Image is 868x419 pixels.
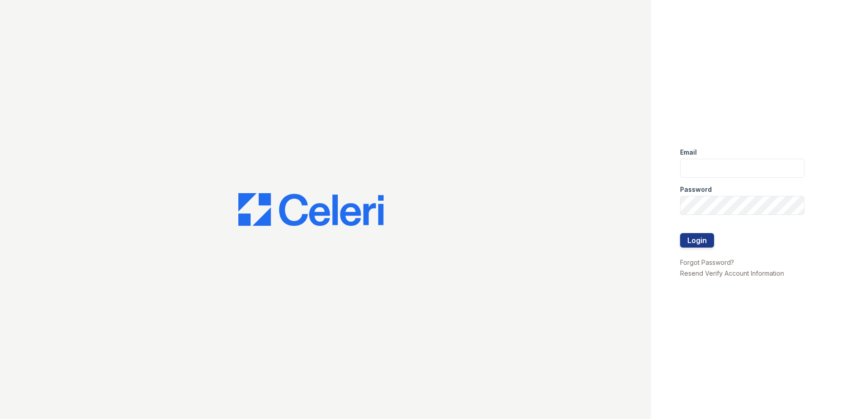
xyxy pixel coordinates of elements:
[680,258,734,266] a: Forgot Password?
[680,269,784,277] a: Resend Verify Account Information
[680,185,712,194] label: Password
[680,148,697,157] label: Email
[238,193,384,226] img: CE_Logo_Blue-a8612792a0a2168367f1c8372b55b34899dd931a85d93a1a3d3e32e68fde9ad4.png
[680,233,714,248] button: Login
